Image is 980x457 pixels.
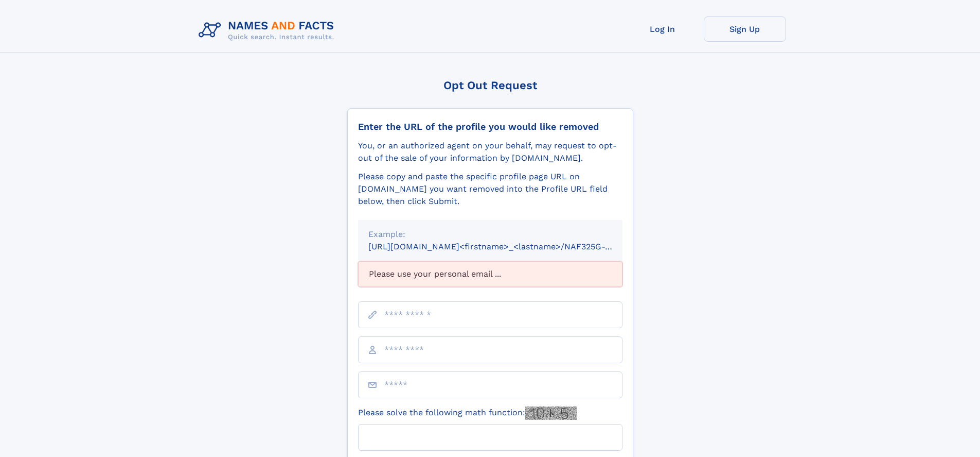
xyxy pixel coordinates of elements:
div: You, or an authorized agent on your behalf, may request to opt-out of the sale of your informatio... [358,140,622,164]
a: Log In [621,16,704,42]
div: Example: [368,228,612,241]
div: Opt Out Request [347,79,633,92]
div: Enter the URL of the profile you would like removed [358,121,622,132]
small: [URL][DOMAIN_NAME]<firstname>_<lastname>/NAF325G-xxxxxxxx [368,242,642,251]
label: Please solve the following math function: [358,407,577,420]
div: Please use your personal email ... [358,261,622,287]
img: Logo Names and Facts [194,16,343,44]
div: Please copy and paste the specific profile page URL on [DOMAIN_NAME] you want removed into the Pr... [358,171,622,208]
a: Sign Up [704,16,786,42]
